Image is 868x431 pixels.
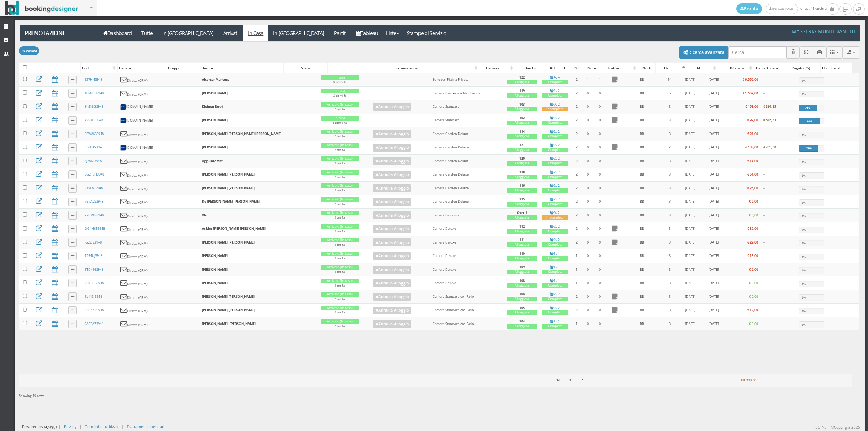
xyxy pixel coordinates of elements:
a: 2A93A73948 [85,321,103,326]
a: 3TD4563948 [85,267,103,272]
div: Arrivato (In casa) [321,102,359,107]
td: Camera Standard [430,100,505,114]
td: Camera Garden Deluxe [430,155,505,168]
div: Alloggiata [507,134,537,139]
img: 7STAjs-WNfZHmYllyLag4gdhmHm8JrbmzVrznejwAeLEbpu0yDt-GlJaDipzXAZBN18=w300 [120,145,126,151]
a: Stampe di Servizio [402,25,451,41]
a: Annulla Alloggio [373,225,411,233]
small: 5 ore fa [335,161,345,165]
td: 0 [593,208,606,222]
b: 116 [519,183,525,188]
a: Annulla Alloggio [373,103,411,111]
td: 3 [661,195,678,208]
small: 5 ore fa [335,148,345,152]
button: Ricerca avanzata [679,46,728,59]
td: [DATE] [703,182,725,195]
div: In casa [321,116,359,121]
div: Alloggiata [507,188,537,193]
a: Annulla Alloggio [373,252,411,260]
a: In [GEOGRAPHIC_DATA] [157,25,218,41]
a: Privacy [64,424,76,429]
b: 114 [519,129,525,134]
a: Partiti [329,25,352,41]
button: Export [843,46,859,58]
a: 18MID33948 [85,91,104,96]
td: [DATE] [703,141,725,154]
b: € 6.556,00 [743,77,758,82]
a: QG4H653948 [85,226,105,231]
td: Diretto (CRM) [118,168,167,181]
a: 1 / 1Completo [542,251,568,261]
td: - [761,182,796,195]
input: Cerca [728,46,787,58]
div: 0% [799,132,809,138]
td: 0 [593,86,606,100]
td: [DATE] [678,73,703,86]
b: 121 [519,143,525,147]
img: 7STAjs-WNfZHmYllyLag4gdhmHm8JrbmzVrznejwAeLEbpu0yDt-GlJaDipzXAZBN18=w300 [120,104,126,110]
a: 2 / 2Completo [542,170,568,179]
a: 1 / 1Completo [542,278,568,288]
a: 2 / 2Completo [542,237,568,247]
td: [DATE] [703,73,725,86]
td: Diretto (CRM) [118,195,167,208]
td: Camera Garden Deluxe [430,195,505,208]
td: [DATE] [703,208,725,222]
td: [DATE] [703,168,725,181]
td: 0 [582,86,593,100]
td: BB [623,73,661,86]
td: [DATE] [678,195,703,208]
b: € 99,00 [747,118,758,122]
td: BB [623,208,661,222]
td: [DATE] [703,86,725,100]
div: Arrivato (In casa) [321,170,359,175]
td: 1 [582,73,593,86]
td: [DOMAIN_NAME] [118,141,167,154]
td: [DATE] [678,155,703,168]
a: Annulla Alloggio [373,211,411,219]
td: 3 [661,168,678,181]
div: Arrivato (In casa) [321,156,359,161]
a: Annulla Alloggio [373,307,411,314]
b: 122 [519,75,525,80]
td: Diretto (CRM) [118,182,167,195]
td: 0 [582,100,593,114]
a: Annulla Alloggio [373,198,411,206]
div: 0% [799,159,809,165]
td: 0 [593,195,606,208]
div: Camera [479,63,515,73]
td: - [761,168,796,181]
a: 1254UJ3948 [85,253,102,258]
div: Al [687,63,718,73]
td: - [761,155,796,168]
div: Completo [542,188,568,193]
td: 1 [593,73,606,86]
div: Arrivato (In casa) [321,143,359,148]
td: Camera Garden Deluxe [430,127,505,141]
td: 3 [661,127,678,141]
div: 84% [799,118,820,124]
td: 2 [661,141,678,154]
a: 6L113I3948 [85,294,102,299]
td: 3 [661,182,678,195]
td: BB [623,182,661,195]
div: Alloggiata [507,107,537,111]
td: BB [623,86,661,100]
div: Alloggiata [507,93,537,98]
td: - [761,73,796,86]
a: 6PW8653948 [85,131,104,136]
a: ZJZ8623948 [85,159,102,163]
b: € 51,00 [747,172,758,177]
a: 4 / 4Completo [542,75,568,85]
td: Camera Garden Deluxe [430,168,505,181]
a: 0 / 2Incompleto [542,210,568,220]
td: BB [623,127,661,141]
a: 337HJ43948 [85,77,102,82]
div: Completo [542,324,568,329]
b: 119 [519,88,525,93]
a: 4V53C13948 [85,118,103,122]
td: 0 [593,141,606,154]
a: 2 / 2Completo [542,292,568,301]
td: Diretto (CRM) [118,73,167,86]
td: 2 [571,195,582,208]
